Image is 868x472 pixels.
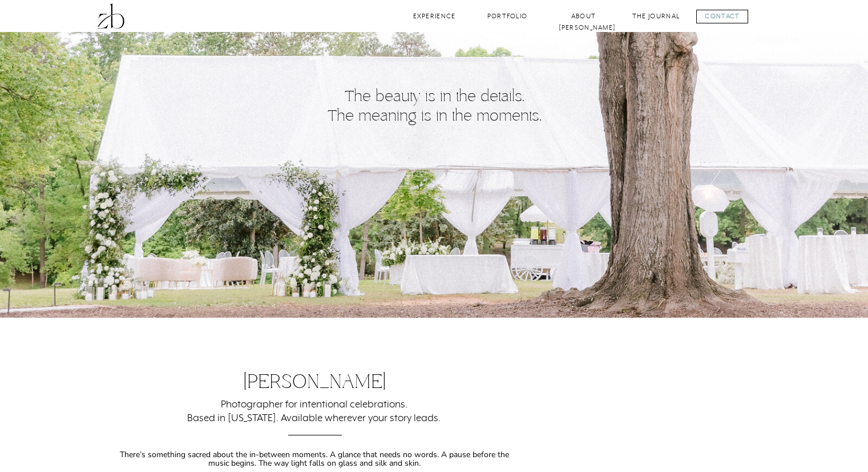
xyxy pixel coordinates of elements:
[281,88,588,129] p: The beauty is in the details. The meaning is in the moments.
[189,371,440,397] h3: [PERSON_NAME]
[411,11,458,22] a: Experience
[485,11,531,22] a: Portfolio
[632,11,681,22] a: The Journal
[559,11,609,22] a: About [PERSON_NAME]
[118,397,510,427] p: Photographer for intentional celebrations. Based in [US_STATE]. Available wherever your story leads.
